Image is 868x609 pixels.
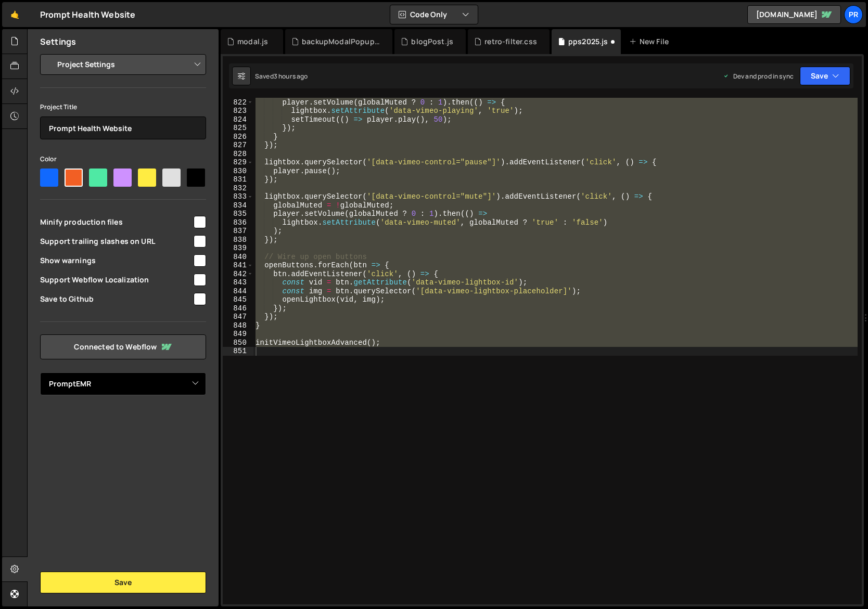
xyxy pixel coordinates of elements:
[40,255,192,266] span: Show warnings
[223,133,253,141] div: 826
[223,270,253,279] div: 842
[629,36,673,47] div: New File
[223,201,253,210] div: 834
[40,116,206,139] input: Project name
[223,347,253,356] div: 851
[223,295,253,304] div: 845
[223,98,253,107] div: 822
[223,192,253,201] div: 833
[223,304,253,313] div: 846
[40,275,192,285] span: Support Webflow Localization
[255,72,308,81] div: Saved
[223,339,253,347] div: 850
[484,36,537,47] div: retro-filter.css
[223,115,253,124] div: 824
[223,278,253,287] div: 843
[723,72,794,81] div: Dev and prod in sync
[223,158,253,167] div: 829
[411,36,453,47] div: blogPost.js
[747,5,841,24] a: [DOMAIN_NAME]
[223,150,253,159] div: 828
[223,107,253,115] div: 823
[223,175,253,184] div: 831
[40,294,192,304] span: Save to Github
[568,36,608,47] div: pps2025.js
[223,167,253,176] div: 830
[40,154,57,164] label: Color
[223,227,253,236] div: 837
[237,36,268,47] div: modal.js
[800,67,850,85] button: Save
[40,217,192,227] span: Minify production files
[223,218,253,227] div: 836
[223,124,253,133] div: 825
[40,572,206,593] button: Save
[223,330,253,339] div: 849
[2,2,28,27] a: 🤙
[223,236,253,244] div: 838
[223,261,253,270] div: 841
[40,334,206,359] a: Connected to Webflow
[40,8,135,21] div: Prompt Health Website
[223,313,253,321] div: 847
[302,36,380,47] div: backupModalPopup.js
[274,72,308,81] div: 3 hours ago
[223,253,253,262] div: 840
[223,321,253,330] div: 848
[223,287,253,296] div: 844
[40,102,77,112] label: Project Title
[223,141,253,150] div: 827
[40,36,76,47] h2: Settings
[223,184,253,193] div: 832
[223,210,253,218] div: 835
[390,5,478,24] button: Code Only
[223,244,253,253] div: 839
[40,236,192,247] span: Support trailing slashes on URL
[844,5,863,24] a: Pr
